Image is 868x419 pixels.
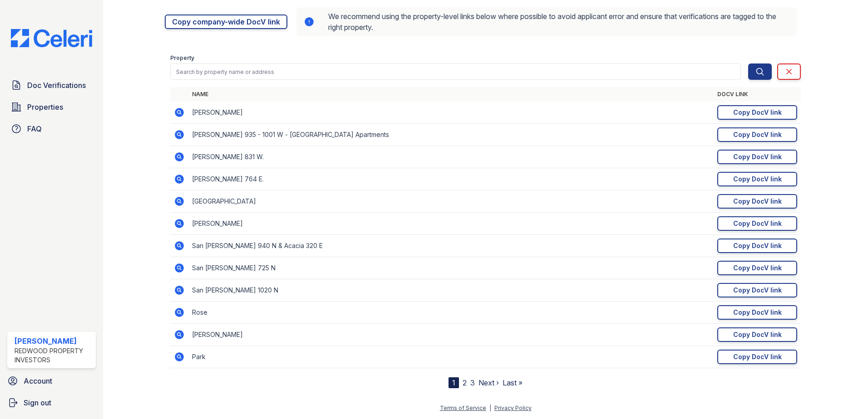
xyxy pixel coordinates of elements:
a: Doc Verifications [7,76,96,94]
a: Copy DocV link [717,105,797,120]
td: San [PERSON_NAME] 1020 N [188,279,714,302]
label: Property [170,54,194,62]
div: | [489,404,491,411]
td: [PERSON_NAME] 935 - 1001 W - [GEOGRAPHIC_DATA] Apartments [188,124,714,146]
div: Copy DocV link [733,108,782,117]
a: FAQ [7,120,96,138]
td: [PERSON_NAME] 764 E. [188,168,714,190]
div: Copy DocV link [733,330,782,339]
td: San [PERSON_NAME] 940 N & Acacia 320 E [188,235,714,257]
input: Search by property name or address [170,63,741,80]
a: Copy DocV link [717,305,797,320]
a: Privacy Policy [494,404,532,411]
div: Copy DocV link [733,286,782,295]
div: Copy DocV link [733,130,782,139]
a: Copy DocV link [717,194,797,209]
a: Copy DocV link [717,261,797,275]
div: We recommend using the property-level links below where possible to avoid applicant error and ens... [296,7,797,36]
span: Account [24,375,52,386]
a: Terms of Service [440,404,486,411]
th: DocV Link [714,87,801,102]
div: Copy DocV link [733,263,782,273]
div: 1 [449,377,459,388]
a: Copy DocV link [717,216,797,231]
div: Copy DocV link [733,175,782,184]
a: Last » [503,378,523,387]
td: Park [188,346,714,368]
a: Next › [478,378,499,387]
div: Copy DocV link [733,241,782,250]
td: [GEOGRAPHIC_DATA] [188,190,714,213]
a: Account [4,372,99,390]
a: Properties [7,98,96,116]
td: [PERSON_NAME] 831 W. [188,146,714,168]
a: Sign out [4,394,99,412]
td: [PERSON_NAME] [188,213,714,235]
a: Copy company-wide DocV link [165,15,287,29]
td: San [PERSON_NAME] 725 N [188,257,714,279]
div: Copy DocV link [733,152,782,161]
a: 2 [463,378,467,387]
a: Copy DocV link [717,350,797,364]
a: 3 [470,378,475,387]
th: Name [188,87,714,102]
span: Properties [27,102,63,112]
a: Copy DocV link [717,239,797,253]
td: Rose [188,302,714,324]
span: Doc Verifications [27,80,86,91]
a: Copy DocV link [717,327,797,342]
div: [PERSON_NAME] [15,336,92,346]
td: [PERSON_NAME] [188,102,714,124]
div: Redwood Property Investors [15,346,92,365]
a: Copy DocV link [717,283,797,297]
span: Sign out [24,397,51,408]
span: FAQ [27,123,42,134]
div: Copy DocV link [733,308,782,317]
a: Copy DocV link [717,150,797,164]
div: Copy DocV link [733,219,782,228]
a: Copy DocV link [717,127,797,142]
img: CE_Logo_Blue-a8612792a0a2168367f1c8372b55b34899dd931a85d93a1a3d3e32e68fde9ad4.png [4,29,99,47]
td: [PERSON_NAME] [188,324,714,346]
div: Copy DocV link [733,197,782,206]
div: Copy DocV link [733,352,782,361]
a: Copy DocV link [717,172,797,186]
